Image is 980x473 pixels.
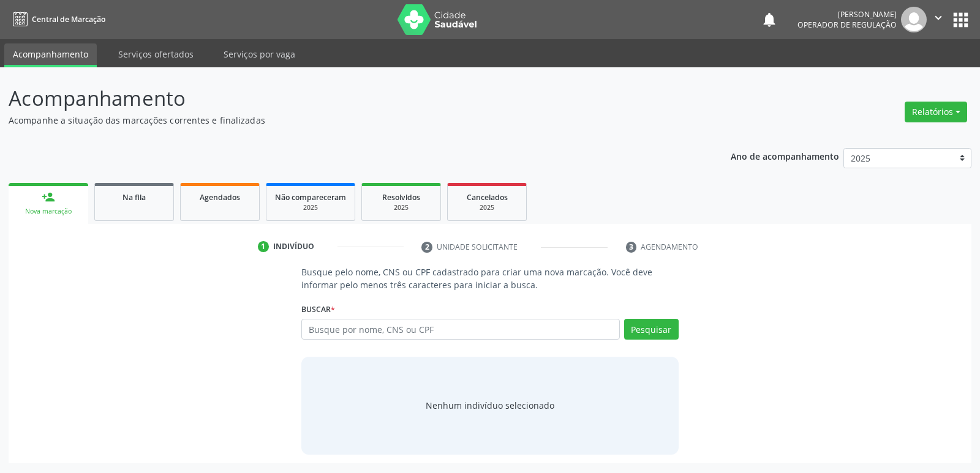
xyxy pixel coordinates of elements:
div: 1 [258,241,269,252]
label: Buscar [301,300,335,319]
span: Cancelados [467,192,508,203]
div: Indivíduo [273,241,314,252]
button: apps [950,9,971,31]
button: Pesquisar [624,319,679,340]
button: notifications [761,11,778,28]
i:  [932,11,945,24]
p: Acompanhamento [9,83,682,114]
span: Agendados [200,192,240,203]
button:  [927,7,950,32]
span: Central de Marcação [32,14,105,24]
input: Busque por nome, CNS ou CPF [301,319,619,340]
div: person_add [42,190,55,204]
div: 2025 [371,203,432,212]
img: img [901,7,927,32]
span: Resolvidos [382,192,420,203]
a: Serviços ofertados [110,43,202,65]
span: Não compareceram [275,192,346,203]
div: [PERSON_NAME] [797,9,897,20]
p: Busque pelo nome, CNS ou CPF cadastrado para criar uma nova marcação. Você deve informar pelo men... [301,266,678,291]
button: Relatórios [905,102,967,122]
div: 2025 [456,203,518,212]
a: Central de Marcação [9,9,105,29]
p: Acompanhe a situação das marcações correntes e finalizadas [9,114,682,127]
span: Operador de regulação [797,20,897,30]
p: Ano de acompanhamento [731,148,839,163]
div: Nova marcação [17,207,80,216]
a: Serviços por vaga [215,43,304,65]
div: Nenhum indivíduo selecionado [426,399,554,412]
a: Acompanhamento [4,43,97,67]
span: Na fila [123,192,146,203]
div: 2025 [275,203,346,212]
